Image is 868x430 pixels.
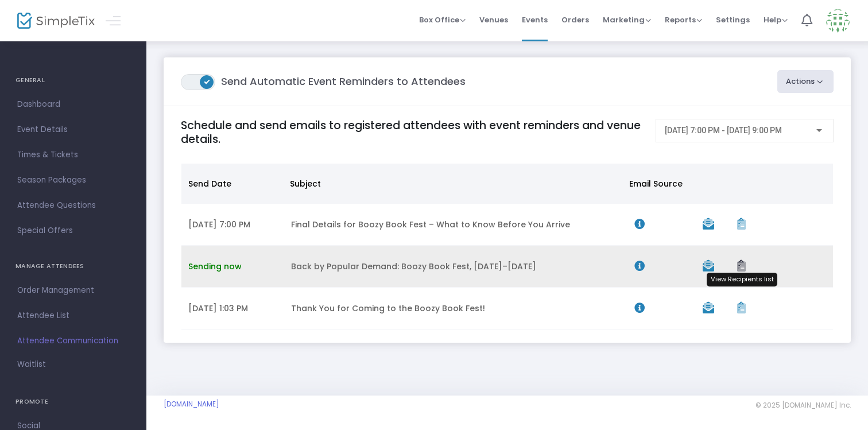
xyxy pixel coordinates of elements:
th: Subject [283,164,622,204]
span: Venues [479,5,508,34]
h4: MANAGE ATTENDEES [15,255,131,278]
span: Marketing [603,14,651,25]
h4: GENERAL [15,69,131,92]
span: Order Management [17,283,129,298]
th: Send Date [181,164,283,204]
span: ON [204,78,210,84]
span: Attendee Questions [17,198,129,213]
div: View Recipients list [707,273,777,286]
td: Final Details for Boozy Book Fest – What to Know Before You Arrive [284,204,627,246]
span: Help [764,14,788,25]
span: © 2025 [DOMAIN_NAME] Inc. [755,401,851,410]
h4: Schedule and send emails to registered attendees with event reminders and venue details. [181,119,645,146]
span: Special Offers [17,223,129,238]
span: Dashboard [17,97,129,112]
button: Actions [777,70,834,93]
span: [DATE] 7:00 PM - [DATE] 9:00 PM [665,126,782,135]
span: Box Office [419,14,466,25]
td: Back by Popular Demand: Boozy Book Fest, [DATE]–[DATE] [284,246,627,288]
span: Settings [716,5,750,34]
span: Event Details [17,122,129,137]
span: Attendee Communication [17,334,129,348]
span: [DATE] 1:03 PM [188,303,248,314]
span: Attendee List [17,308,129,323]
th: Email Source [622,164,690,204]
span: Sending now [188,261,242,272]
td: Thank You for Coming to the Boozy Book Fest! [284,288,627,330]
span: Season Packages [17,173,129,188]
span: Orders [561,5,589,34]
span: Times & Tickets [17,148,129,162]
span: [DATE] 7:00 PM [188,219,250,230]
div: Data table [181,164,833,330]
span: Events [522,5,548,34]
h4: PROMOTE [15,390,131,413]
span: Reports [665,14,702,25]
a: [DOMAIN_NAME] [164,400,219,409]
span: Waitlist [17,359,46,370]
m-panel-title: Send Automatic Event Reminders to Attendees [181,73,466,90]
